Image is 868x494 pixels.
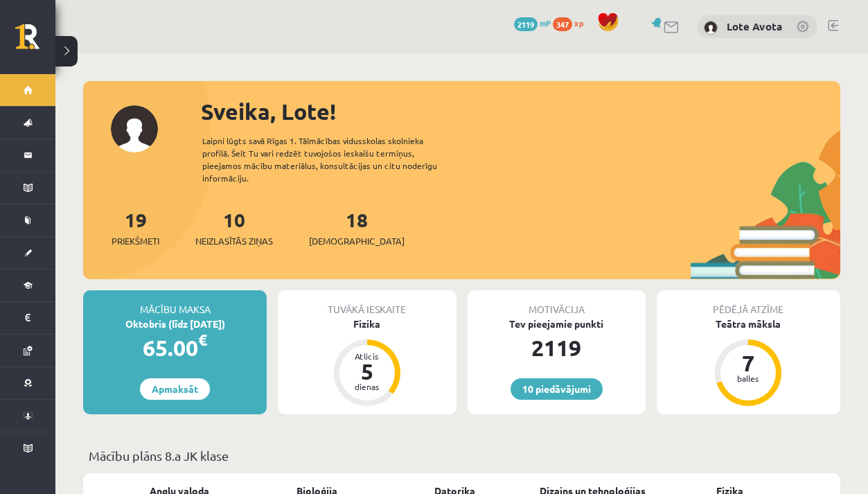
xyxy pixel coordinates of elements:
span: Neizlasītās ziņas [195,234,273,248]
span: 2119 [514,17,538,31]
a: 18[DEMOGRAPHIC_DATA] [309,207,405,248]
div: Pēdējā atzīme [657,290,840,317]
a: Teātra māksla 7 balles [657,317,840,408]
div: 5 [346,360,388,382]
span: xp [574,17,583,28]
a: Rīgas 1. Tālmācības vidusskola [15,24,55,59]
div: 65.00 [83,331,267,364]
div: Mācību maksa [83,290,267,317]
div: Atlicis [346,352,388,360]
div: Tev pieejamie punkti [468,317,646,331]
a: Apmaksāt [140,378,210,400]
div: Tuvākā ieskaite [278,290,456,317]
a: 10 piedāvājumi [511,378,603,400]
span: Priekšmeti [112,234,159,248]
div: Fizika [278,317,456,331]
div: Sveika, Lote! [201,95,840,128]
div: balles [727,374,769,382]
span: 347 [553,17,572,31]
a: Fizika Atlicis 5 dienas [278,317,456,408]
a: 19Priekšmeti [112,207,159,248]
a: Lote Avota [727,19,782,33]
div: Teātra māksla [657,317,840,331]
p: Mācību plāns 8.a JK klase [89,446,835,465]
a: 10Neizlasītās ziņas [195,207,273,248]
div: 7 [727,352,769,374]
span: € [198,330,207,350]
div: 2119 [468,331,646,364]
div: Motivācija [468,290,646,317]
div: Oktobris (līdz [DATE]) [83,317,267,331]
div: dienas [346,382,388,391]
img: Lote Avota [704,21,718,35]
div: Laipni lūgts savā Rīgas 1. Tālmācības vidusskolas skolnieka profilā. Šeit Tu vari redzēt tuvojošo... [202,134,461,184]
span: mP [540,17,551,28]
span: [DEMOGRAPHIC_DATA] [309,234,405,248]
a: 347 xp [553,17,590,28]
a: 2119 mP [514,17,551,28]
